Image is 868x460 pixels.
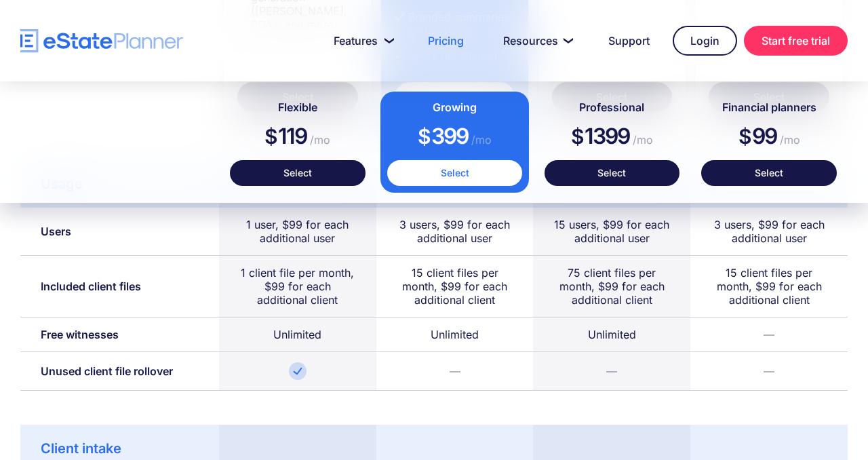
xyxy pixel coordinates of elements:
a: Resources [487,27,585,54]
a: home [20,29,183,53]
span: $ [738,124,752,149]
div: Included client files [41,280,141,293]
div: Users [41,225,71,238]
div: 399 [387,116,523,160]
h4: Flexible [230,98,366,116]
div: Free witnesses [41,328,119,341]
div: Unlimited [588,328,636,341]
a: Login [673,26,737,56]
span: /mo [629,133,653,147]
span: /mo [307,133,330,147]
div: 75 client files per month, $99 for each additional client [553,266,670,307]
a: Select [387,160,523,186]
a: Features [317,27,405,54]
a: Support [592,27,666,54]
div: 119 [230,116,366,160]
a: Select [545,160,680,186]
span: $ [418,124,431,149]
div: 3 users, $99 for each additional user [397,218,513,245]
span: $ [571,124,585,149]
div: — [764,328,774,341]
a: Start free trial [744,26,848,56]
div: 15 client files per month, $99 for each additional client [397,266,513,307]
div: 15 users, $99 for each additional user [553,218,670,245]
div: 3 users, $99 for each additional user [711,218,827,245]
div: Client intake [41,442,121,455]
div: 1 client file per month, $99 for each additional client [239,266,356,307]
div: Unlimited [273,328,321,341]
a: Select [701,160,837,186]
div: Unused client file rollover [41,364,173,378]
div: 99 [701,116,837,160]
div: — [450,364,460,378]
div: 1 user, $99 for each additional user [239,218,356,245]
a: Select [230,160,366,186]
div: 15 client files per month, $99 for each additional client [711,266,827,307]
div: — [764,364,774,378]
span: /mo [776,133,800,147]
h4: Financial planners [701,98,837,116]
div: 1399 [545,116,680,160]
div: Unlimited [431,328,479,341]
span: $ [264,124,278,149]
h4: Growing [387,98,523,116]
div: — [606,364,617,378]
span: /mo [468,133,492,147]
h4: Professional [545,98,680,116]
a: Pricing [412,27,480,54]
